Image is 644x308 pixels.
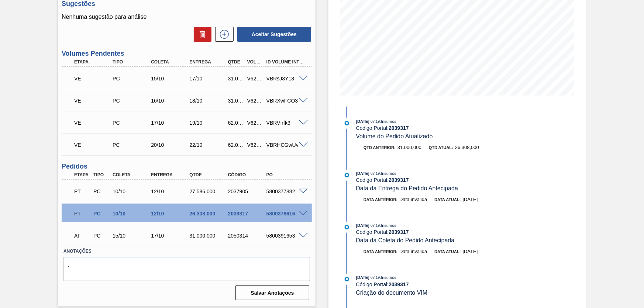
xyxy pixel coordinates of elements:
[187,142,230,148] div: 22/10/2025
[356,171,369,176] span: [DATE]
[74,142,113,148] p: VE
[72,59,115,65] div: Etapa
[364,197,397,202] span: Data anterior:
[111,76,154,82] div: Pedido de Compra
[345,173,349,177] img: atual
[265,172,307,177] div: PO
[380,223,396,228] span: : Insumos
[235,285,309,300] button: Salvar Anotações
[211,27,234,42] div: Nova sugestão
[397,145,421,150] span: 31.000,000
[74,98,113,104] p: VE
[187,233,230,239] div: 31.000,000
[187,98,230,104] div: 18/10/2025
[237,27,311,42] button: Aceitar Sugestões
[74,76,113,82] p: VE
[92,211,111,217] div: Pedido de Compra
[364,249,397,254] span: Data anterior:
[345,277,349,281] img: atual
[72,228,92,244] div: Aguardando Faturamento
[149,98,192,104] div: 16/10/2025
[234,26,312,42] div: Aceitar Sugestões
[92,188,111,194] div: Pedido de Compra
[364,145,396,150] span: Qtd anterior:
[345,225,349,229] img: atual
[389,125,409,131] strong: 2039317
[356,290,428,296] span: Criação do documento VIM
[74,120,113,126] p: VE
[265,188,307,194] div: 5800377882
[356,281,531,287] div: Código Portal:
[463,249,478,254] span: [DATE]
[265,233,307,239] div: 5800391653
[111,59,154,65] div: Tipo
[245,59,265,65] div: Volume Portal
[356,119,369,124] span: [DATE]
[356,177,531,183] div: Código Portal:
[226,120,246,126] div: 62.000,000
[63,246,310,257] label: Anotações
[226,142,246,148] div: 62.000,000
[356,229,531,235] div: Código Portal:
[380,275,396,280] span: : Insumos
[356,125,531,131] div: Código Portal:
[463,197,478,202] span: [DATE]
[389,229,409,235] strong: 2039317
[245,76,265,82] div: V629695
[62,50,312,58] h3: Volumes Pendentes
[63,257,310,281] textarea: .
[62,163,312,170] h3: Pedidos
[455,145,479,150] span: 26.308,000
[265,142,307,148] div: VBRHCGwUv
[356,237,455,243] span: Data da Coleta do Pedido Antecipada
[265,76,307,82] div: VBRsJ3Y13
[149,76,192,82] div: 15/10/2025
[149,188,192,194] div: 12/10/2025
[369,120,380,124] span: - 07:19
[74,188,90,194] p: PT
[369,172,380,176] span: - 07:19
[149,172,192,177] div: Entrega
[380,171,396,176] span: : Insumos
[111,120,154,126] div: Pedido de Compra
[74,211,90,217] p: PT
[226,76,246,82] div: 31.000,000
[226,172,269,177] div: Código
[226,233,269,239] div: 2050314
[345,121,349,125] img: atual
[62,14,312,20] p: Nenhuma sugestão para análise
[245,98,265,104] div: V629698
[74,233,90,239] p: AF
[434,249,461,254] span: Data atual:
[265,59,307,65] div: Id Volume Interno
[111,172,154,177] div: Coleta
[111,142,154,148] div: Pedido de Compra
[399,249,427,254] span: Data inválida
[149,59,192,65] div: Coleta
[245,120,265,126] div: V629696
[389,281,409,287] strong: 2039317
[369,276,380,280] span: - 07:19
[265,98,307,104] div: VBRXwFCO3
[389,177,409,183] strong: 2039317
[187,76,230,82] div: 17/10/2025
[187,188,230,194] div: 27.586,000
[72,183,92,200] div: Pedido em Trânsito
[72,137,115,153] div: Volume Enviado para Transporte
[226,59,246,65] div: Qtde
[149,120,192,126] div: 17/10/2025
[111,211,154,217] div: 10/10/2025
[245,142,265,148] div: V629697
[226,98,246,104] div: 31.000,000
[72,115,115,131] div: Volume Enviado para Transporte
[429,145,453,150] span: Qtd atual:
[187,120,230,126] div: 19/10/2025
[187,172,230,177] div: Qtde
[356,275,369,280] span: [DATE]
[92,172,111,177] div: Tipo
[149,142,192,148] div: 20/10/2025
[380,119,396,124] span: : Insumos
[356,223,369,228] span: [DATE]
[434,197,461,202] span: Data atual:
[111,188,154,194] div: 10/10/2025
